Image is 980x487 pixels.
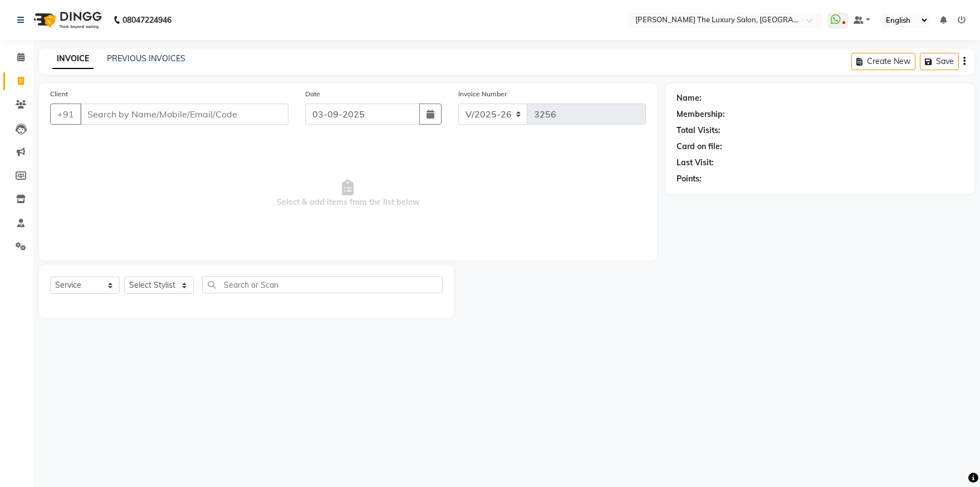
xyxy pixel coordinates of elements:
label: Date [305,89,320,99]
div: Membership: [677,109,725,120]
label: Invoice Number [458,89,507,99]
div: Total Visits: [677,125,721,136]
a: INVOICE [52,49,94,69]
input: Search by Name/Mobile/Email/Code [80,104,288,125]
button: Save [920,53,959,70]
button: Create New [851,53,915,70]
div: Last Visit: [677,157,714,169]
div: Card on file: [677,141,722,153]
b: 08047224946 [122,4,171,36]
img: logo [28,4,105,36]
div: Points: [677,173,702,185]
input: Search or Scan [202,276,443,293]
span: Select & add items from the list below [50,138,646,249]
a: PREVIOUS INVOICES [107,53,185,63]
div: Name: [677,92,702,104]
button: +91 [50,104,81,125]
label: Client [50,89,68,99]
